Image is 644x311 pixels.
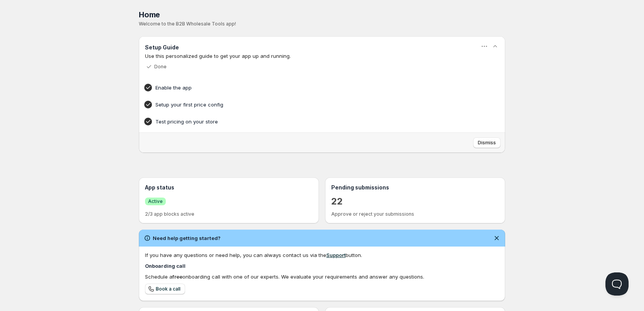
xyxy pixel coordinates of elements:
[145,197,166,205] a: SuccessActive
[155,101,465,108] h4: Setup your first price config
[139,21,505,27] p: Welcome to the B2B Wholesale Tools app!
[155,118,465,125] h4: Test pricing on your store
[605,272,629,296] iframe: Help Scout Beacon - Open
[153,234,221,242] h2: Need help getting started?
[331,184,499,191] h3: Pending submissions
[148,198,163,205] span: Active
[172,274,182,280] b: free
[139,10,160,19] span: Home
[145,44,179,51] h3: Setup Guide
[491,233,502,243] button: Dismiss notification
[154,64,167,70] p: Done
[145,273,499,281] div: Schedule a onboarding call with one of our experts. We evaluate your requirements and answer any ...
[326,252,346,258] a: Support
[145,211,313,217] p: 2/3 app blocks active
[145,284,185,294] a: Book a call
[473,137,501,148] button: Dismiss
[156,286,180,292] span: Book a call
[145,262,499,270] h4: Onboarding call
[331,211,499,217] p: Approve or reject your submissions
[478,140,496,146] span: Dismiss
[145,184,313,191] h3: App status
[155,84,465,91] h4: Enable the app
[145,251,499,259] div: If you have any questions or need help, you can always contact us via the button.
[331,195,343,208] a: 22
[145,52,499,60] p: Use this personalized guide to get your app up and running.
